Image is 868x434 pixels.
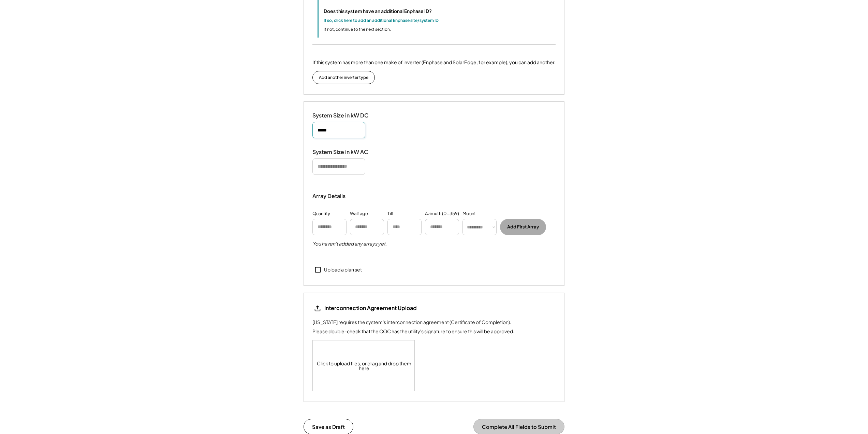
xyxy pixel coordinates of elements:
[312,210,330,217] div: Quantity
[324,8,432,15] div: Does this system have an additional Enphase ID?
[312,71,375,84] button: Add another inverter type
[312,319,511,326] div: [US_STATE] requires the system's interconnection agreement (Certificate of Completion).
[500,219,546,235] button: Add First Array
[462,210,476,217] div: Mount
[425,210,459,217] div: Azimuth (0-359)
[312,112,381,119] div: System Size in kW DC
[312,328,514,335] div: Please double-check that the COC has the utility's signature to ensure this will be approved.
[324,304,417,312] div: Interconnection Agreement Upload
[387,210,394,217] div: Tilt
[312,59,556,66] div: If this system has more than one make of inverter (Enphase and SolarEdge, for example), you can a...
[313,340,415,391] div: Click to upload files, or drag and drop them here
[312,192,347,200] div: Array Details
[312,149,381,156] div: System Size in kW AC
[324,26,391,32] div: If not, continue to the next section.
[324,266,362,273] div: Upload a plan set
[350,210,368,217] div: Wattage
[324,17,439,24] div: If so, click here to add an additional Enphase site/system ID
[312,240,387,247] h5: You haven't added any arrays yet.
